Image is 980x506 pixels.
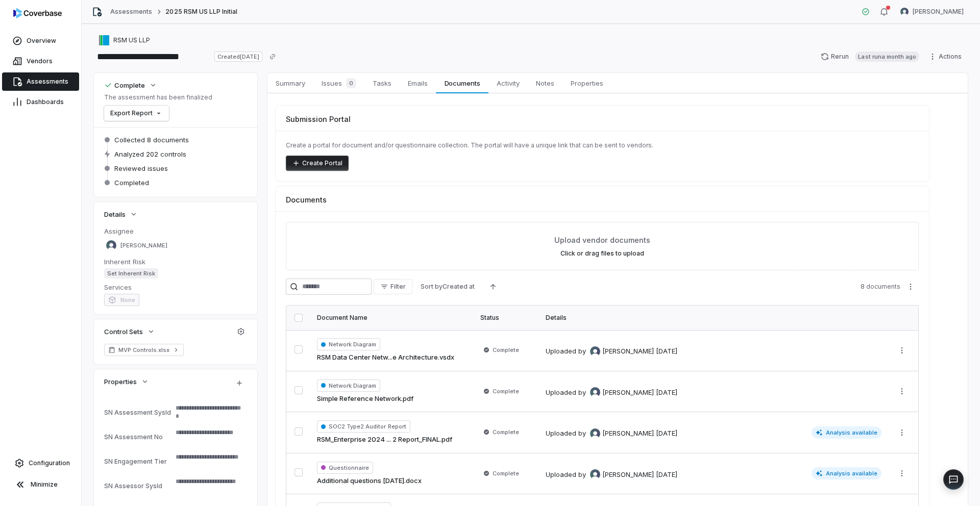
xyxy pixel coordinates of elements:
[346,78,356,88] span: 0
[902,279,919,294] button: More actions
[578,428,654,439] div: by
[590,387,600,397] img: Samuel Folarin avatar
[317,314,468,322] div: Document Name
[656,470,677,480] div: [DATE]
[104,93,212,102] p: The assessment has been finalized
[101,76,160,94] button: Complete
[27,57,53,65] span: Vendors
[656,346,677,357] div: [DATE]
[2,32,79,50] a: Overview
[4,474,77,495] button: Minimize
[590,346,600,357] img: Samuel Folarin avatar
[404,77,432,90] span: Emails
[101,372,152,391] button: Properties
[900,8,909,16] img: Samuel Folarin avatar
[104,377,137,386] span: Properties
[894,425,910,440] button: More actions
[390,283,406,291] span: Filter
[493,428,519,436] span: Complete
[286,194,327,205] span: Documents
[4,454,77,472] a: Configuration
[106,240,116,250] img: Samuel Folarin avatar
[214,52,262,62] span: Created [DATE]
[2,93,79,111] a: Dashboards
[546,469,677,479] div: Uploaded
[2,72,79,91] a: Assessments
[31,480,58,489] span: Minimize
[96,31,153,49] button: https://rsmus.com/RSM US LLP
[894,384,910,399] button: More actions
[602,470,654,480] span: [PERSON_NAME]
[317,420,410,433] span: SOC2 Type2 Auditor Report
[546,428,677,439] div: Uploaded
[489,283,497,291] svg: Ascending
[104,268,158,279] span: Set Inherent Risk
[374,279,412,294] button: Filter
[27,78,68,86] span: Assessments
[567,77,607,90] span: Properties
[101,322,158,341] button: Control Sets
[656,428,677,439] div: [DATE]
[104,433,171,441] div: SN Assessment No
[113,36,150,44] span: RSM US LLP
[104,81,145,90] div: Complete
[165,8,237,16] span: 2025 RSM US LLP Initial
[104,409,171,416] div: SN Assessment SysId
[546,314,881,322] div: Details
[493,346,519,354] span: Complete
[104,226,247,236] dt: Assignee
[29,459,70,467] span: Configuration
[578,346,654,357] div: by
[104,458,171,465] div: SN Engagement Tier
[913,8,964,16] span: [PERSON_NAME]
[656,388,677,398] div: [DATE]
[110,8,152,16] a: Assessments
[286,156,349,171] button: Create Portal
[480,314,533,322] div: Status
[317,338,380,350] span: Network Diagram
[440,77,484,90] span: Documents
[120,242,167,249] span: [PERSON_NAME]
[414,279,481,294] button: Sort byCreated at
[317,380,380,392] span: Network Diagram
[101,205,141,223] button: Details
[114,178,149,187] span: Completed
[532,77,558,90] span: Notes
[493,469,519,477] span: Complete
[114,135,189,144] span: Collected 8 documents
[590,469,600,479] img: Samuel Folarin avatar
[104,283,247,292] dt: Services
[263,47,282,66] button: Copy link
[812,467,882,479] span: Analysis available
[317,476,422,486] a: Additional questions [DATE].docx
[104,327,143,336] span: Control Sets
[602,346,654,357] span: [PERSON_NAME]
[2,52,79,70] a: Vendors
[118,346,169,354] span: MVP Controls.xlsx
[815,49,925,64] button: RerunLast runa month ago
[894,4,970,19] button: Samuel Folarin avatar[PERSON_NAME]
[546,387,677,397] div: Uploaded
[27,98,64,106] span: Dashboards
[114,149,186,159] span: Analyzed 202 controls
[114,164,168,173] span: Reviewed issues
[560,249,644,258] label: Click or drag files to upload
[855,52,919,62] span: Last run a month ago
[554,235,650,245] span: Upload vendor documents
[483,279,503,294] button: Ascending
[894,343,910,358] button: More actions
[602,388,654,398] span: [PERSON_NAME]
[286,114,351,124] span: Submission Portal
[272,77,309,90] span: Summary
[369,77,396,90] span: Tasks
[317,394,413,404] a: Simple Reference Network.pdf
[894,466,910,481] button: More actions
[493,387,519,395] span: Complete
[104,482,171,490] div: SN Assessor SysId
[590,428,600,439] img: Samuel Folarin avatar
[578,469,654,479] div: by
[104,106,169,121] button: Export Report
[317,352,454,363] a: RSM Data Center Netw...e Architecture.vsdx
[104,344,184,356] a: MVP Controls.xlsx
[546,346,677,357] div: Uploaded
